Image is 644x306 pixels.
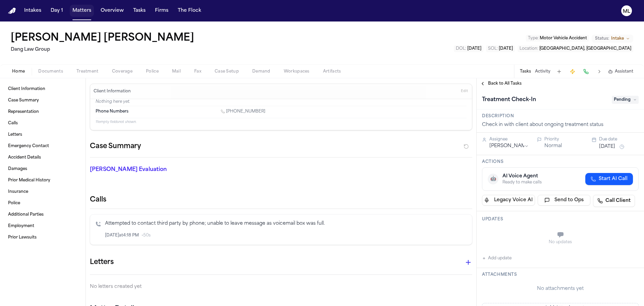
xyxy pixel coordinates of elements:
p: 11 empty fields not shown. [96,120,467,125]
span: Demand [252,69,270,74]
span: Damages [8,166,27,172]
button: Overview [98,5,126,17]
span: Insurance [8,189,28,194]
button: Tasks [130,5,148,17]
h1: [PERSON_NAME] [PERSON_NAME] [11,32,194,44]
span: Coverage [112,69,132,74]
a: Police [5,198,80,209]
button: Normal [544,143,562,149]
a: Call Client [593,195,635,207]
button: Activity [535,69,550,74]
a: Representation [5,106,80,117]
span: Prior Medical History [8,178,50,183]
a: Case Summary [5,95,80,106]
div: Check in with client about ongoing treatment status [482,122,639,128]
span: DOL : [456,47,466,51]
span: Case Summary [8,98,39,103]
h2: Calls [90,195,472,205]
span: Start AI Call [599,176,628,182]
button: Edit Type: Motor Vehicle Accident [526,35,589,42]
h2: Dang Law Group [11,46,197,54]
button: Make a Call [581,67,591,76]
button: Start AI Call [585,173,633,185]
span: Client Information [8,86,45,92]
span: Pending [612,96,639,104]
button: Edit Location: Austin, TX [518,45,633,52]
div: Priority [544,137,584,142]
span: Status: [595,36,609,41]
button: Intakes [21,5,44,17]
h3: Actions [482,159,639,165]
h3: Description [482,114,639,119]
span: Emergency Contact [8,143,49,149]
button: [DATE] [599,143,615,150]
span: Location : [520,47,538,51]
a: Calls [5,118,80,129]
span: Documents [38,69,63,74]
span: Case Setup [215,69,239,74]
p: Nothing here yet. [96,99,467,106]
button: Create Immediate Task [568,67,577,76]
button: Send to Ops [538,195,591,206]
a: Accident Details [5,152,80,163]
p: No letters created yet [90,283,472,291]
button: Assistant [608,69,633,74]
button: Firms [152,5,171,17]
a: Insurance [5,186,80,197]
img: Finch Logo [8,8,16,14]
a: Prior Lawsuits [5,232,80,243]
span: Mail [172,69,181,74]
span: Assistant [615,69,633,74]
button: Matters [70,5,94,17]
span: 🤖 [490,176,496,182]
a: Prior Medical History [5,175,80,186]
span: Police [146,69,159,74]
span: [GEOGRAPHIC_DATA], [GEOGRAPHIC_DATA] [539,47,631,51]
span: Intake [611,36,624,41]
a: Employment [5,221,80,231]
div: No attachments yet [482,286,639,292]
span: Workspaces [284,69,310,74]
a: Letters [5,129,80,140]
h3: Attachments [482,272,639,277]
button: Edit matter name [11,32,194,44]
a: Home [8,8,16,14]
button: Tasks [520,69,531,74]
button: Edit DOL: 2025-08-18 [454,45,483,52]
span: Treatment [76,69,99,74]
button: Add Task [554,67,564,76]
h2: Case Summary [90,141,141,152]
span: Phone Numbers [96,109,128,114]
a: Additional Parties [5,209,80,220]
span: [DATE] [499,47,513,51]
p: [PERSON_NAME] Evaluation [90,166,212,174]
span: Home [12,69,25,74]
a: Client Information [5,84,80,94]
button: Day 1 [48,5,66,17]
span: Prior Lawsuits [8,235,37,240]
h3: Updates [482,217,639,222]
span: Fax [194,69,201,74]
button: Snooze task [618,143,626,151]
div: Due date [599,137,639,142]
h1: Treatment Check-In [479,94,539,105]
div: No updates [482,239,639,245]
div: Ready to make calls [502,180,542,185]
div: Assignee [489,137,529,142]
span: [DATE] at 4:18 PM [105,233,139,238]
a: Damages [5,164,80,174]
span: Motor Vehicle Accident [540,36,587,40]
h1: Letters [90,257,114,268]
span: Police [8,201,20,206]
span: Artifacts [323,69,341,74]
button: The Flock [175,5,204,17]
span: Accident Details [8,155,41,160]
a: Call 1 (737) 710-9351 [221,109,265,114]
span: Calls [8,121,18,126]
